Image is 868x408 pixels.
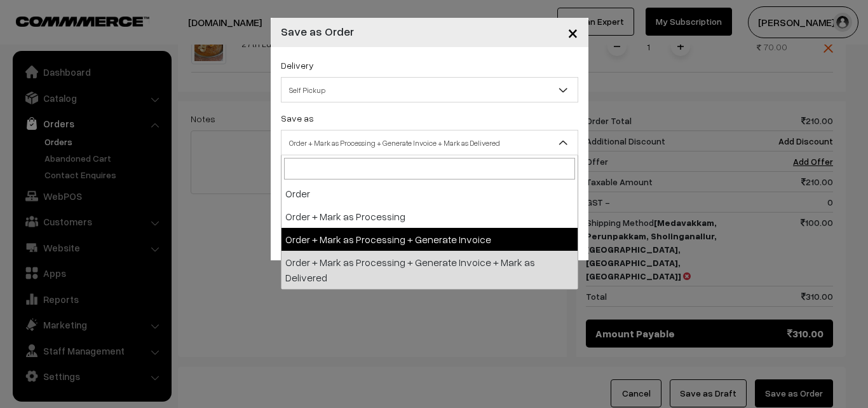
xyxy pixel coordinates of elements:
span: Order + Mark as Processing + Generate Invoice + Mark as Delivered [281,130,578,155]
span: Order + Mark as Processing + Generate Invoice + Mark as Delivered [281,132,578,154]
span: Self Pickup [281,79,578,101]
label: Save as [281,111,314,125]
li: Order + Mark as Processing + Generate Invoice [281,228,578,251]
span: Self Pickup [281,77,578,102]
li: Order + Mark as Processing [281,205,578,228]
button: Close [557,13,588,52]
span: × [567,20,578,44]
li: Order + Mark as Processing + Generate Invoice + Mark as Delivered [281,251,578,289]
label: Delivery [281,59,314,72]
li: Order [281,182,578,205]
h4: Save as Order [281,23,354,40]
